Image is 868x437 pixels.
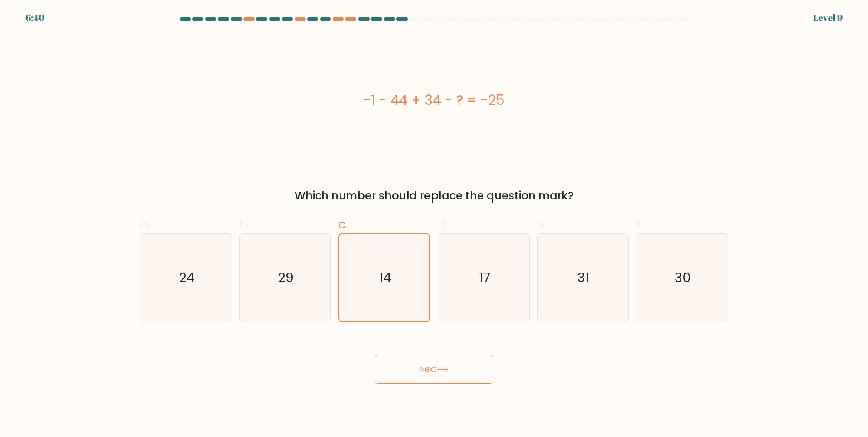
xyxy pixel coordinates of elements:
div: Which number should replace the question mark? [145,188,723,204]
span: d. [438,215,449,233]
text: 31 [578,268,590,287]
text: 30 [675,268,691,287]
span: e. [537,215,547,233]
span: b. [239,215,250,233]
text: 17 [479,268,490,287]
text: 29 [278,268,294,287]
div: 6:40 [25,11,44,25]
text: 14 [379,268,391,287]
text: 24 [179,268,195,287]
span: f. [636,215,642,233]
span: c. [338,215,348,233]
div: Level 9 [813,11,843,25]
button: Next [375,355,493,384]
div: -1 - 44 + 34 - ? = -25 [140,90,728,110]
span: a. [140,215,151,233]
